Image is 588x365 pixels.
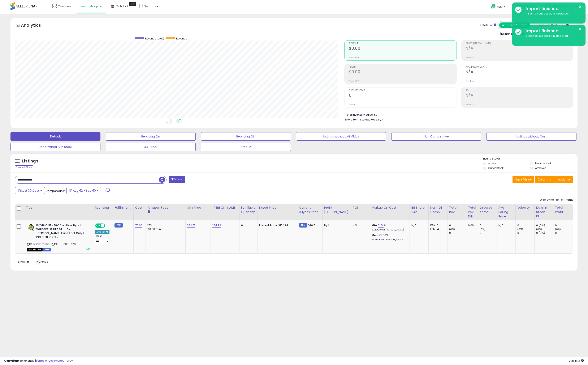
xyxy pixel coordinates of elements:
[480,228,485,231] small: (0%)
[147,210,150,214] small: Amazon Fees.
[370,204,410,220] th: The percentage added to the cost of goods (COGS) that forms the calculator for Min & Max prices.
[488,162,496,165] label: Active
[536,228,542,231] small: (0%)
[430,224,444,227] div: FBA: 0
[349,93,457,99] h2: 0
[147,224,182,227] div: 15%
[555,231,572,235] div: 0
[466,103,474,106] small: Prev: N/A
[349,66,457,68] span: Profit
[46,189,65,193] span: Compared to:
[517,224,534,227] div: 0
[21,188,40,193] span: Last 30 Days
[73,188,96,193] span: Aug-12 - Sep-10
[27,224,90,251] div: ASIN:
[353,224,367,227] div: N/A
[201,143,291,151] button: Prod-2
[466,46,573,52] h2: N/A
[10,143,100,151] button: Deactivated & In Stock
[26,205,91,210] div: Title
[345,118,378,121] b: Short Term Storage Fees:
[129,2,136,6] div: Tooltip anchor
[35,242,51,246] a: B0C762Y9QL
[523,6,582,12] div: Import finished
[497,5,503,8] span: Help
[555,224,572,227] div: 0
[449,228,455,231] small: (0%)
[498,205,514,219] div: Avg Selling Price
[299,205,321,214] div: Current Buybox Price
[95,205,111,210] div: Repricing
[296,132,386,141] button: Listings without Min/Max
[535,162,551,165] label: Deactivated
[536,205,552,214] div: Days In Stock
[536,224,553,227] div: 0 (0%)
[536,214,539,218] small: Days In Stock.
[430,205,446,214] div: Num of Comp.
[480,23,496,27] div: Totals For
[430,227,444,231] div: FBM: 4
[449,205,464,214] div: Total Rev.
[372,233,406,241] div: %
[43,248,51,251] span: FBM
[58,4,71,8] span: Overview
[513,176,534,183] button: Save View
[372,233,379,237] b: Max:
[488,166,503,170] label: Out of Stock
[349,80,359,82] small: Prev: $0.00
[379,233,386,237] a: 75.66
[466,42,573,45] span: Profit [PERSON_NAME]
[378,223,384,228] a: 61.51
[212,223,221,228] a: 154.99
[201,132,291,141] button: Repricing Off
[517,231,534,235] div: 0
[517,228,523,231] small: (0%)
[498,224,512,227] div: N/A
[15,187,45,194] button: Last 30 Days
[15,165,33,169] div: Clear All Filters
[345,112,570,117] li: $0
[555,205,570,214] div: Total Profit
[449,231,466,235] div: 0
[523,12,582,16] div: 4 listings successfully updated.
[95,230,109,234] div: Amazon AI
[241,224,254,227] div: 0
[480,205,495,214] div: Ordered Items
[468,205,476,219] div: Total Rev. Diff.
[324,205,349,214] div: Profit [PERSON_NAME]
[299,223,307,228] small: FBM
[480,231,497,235] div: 0
[349,69,457,75] h2: $0.00
[466,56,474,59] small: Prev: N/A
[96,224,101,228] span: ON
[176,37,187,40] span: Revenue
[187,205,209,210] div: Min Price
[349,46,457,52] h2: $0.00
[523,34,582,38] div: 3 listings successfully updated.
[555,176,573,183] button: Actions
[27,248,43,251] span: All listings that are currently out of stock and unavailable for purchase on Amazon
[468,224,475,227] div: 0.00
[495,31,529,36] div: Include Returns
[449,224,466,227] div: 0
[538,177,551,182] span: Columns
[517,205,533,210] div: Velocity
[95,235,109,244] div: Preset:
[259,224,294,227] div: $154.99
[372,238,406,241] p: 36.61% Profit [PERSON_NAME]
[372,228,406,231] p: 32.37% Profit [PERSON_NAME]
[147,205,184,210] div: Amazon Fees
[555,228,561,231] small: (0%)
[353,205,368,210] div: ROI
[349,56,359,59] small: Prev: $0.00
[106,143,196,151] button: JC-Prod1
[523,28,582,34] div: Import finished
[21,22,49,29] h5: Analytics
[536,231,553,235] div: 0 (0%)
[540,198,573,202] div: Displaying 1 to 1 of 1 items
[66,187,101,194] button: Aug-12 - Sep-10
[378,118,383,122] span: N/A
[241,205,256,214] div: Fulfillable Quantity
[483,157,578,161] p: Listing States:
[22,158,38,164] h5: Listings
